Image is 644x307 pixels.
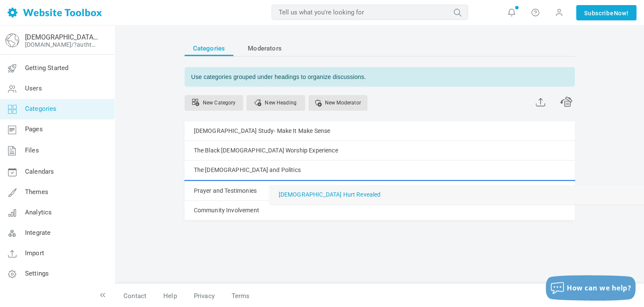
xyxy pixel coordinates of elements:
a: Use multiple categories to organize discussions [185,95,243,111]
span: Moderators [248,41,282,56]
span: Themes [25,188,48,196]
button: How can we help? [546,275,636,301]
a: Terms [223,289,250,304]
a: The Black [DEMOGRAPHIC_DATA] Worship Experience [194,145,338,156]
span: Getting Started [25,64,68,72]
img: globe-icon.png [6,34,19,47]
a: [DOMAIN_NAME]/?authtoken=56e340bc13a94a08f08cc560dc611b7c&rememberMe=1 [25,41,99,48]
a: [DEMOGRAPHIC_DATA] Unscripted: Voice of Hope [25,33,99,41]
span: How can we help? [567,283,631,293]
a: [DEMOGRAPHIC_DATA] Study- Make It Make Sense [194,126,330,136]
a: Contact [115,289,155,304]
span: Calendars [25,168,54,175]
a: Categories [185,41,234,56]
input: Tell us what you're looking for [272,5,468,20]
span: Pages [25,125,43,133]
a: Assigning a user as a moderator for a category gives them permission to help oversee the content [308,95,367,111]
span: Users [25,84,42,92]
span: Now! [613,8,628,18]
span: Settings [25,270,49,277]
a: Prayer and Testimonies [194,186,257,196]
a: Community Involvement [194,205,259,216]
span: Categories [25,105,57,113]
span: Categories [193,41,225,56]
a: Help [155,289,185,304]
a: New Heading [246,95,305,111]
a: [DEMOGRAPHIC_DATA] Hurt Revealed [279,189,381,200]
span: Import [25,249,44,257]
span: Files [25,146,39,154]
span: Integrate [25,229,50,237]
div: Use categories grouped under headings to organize discussions. [185,67,575,87]
a: Privacy [185,289,223,304]
a: SubscribeNow! [576,5,636,20]
span: Analytics [25,208,52,216]
a: The [DEMOGRAPHIC_DATA] and Politics [194,165,301,175]
a: Moderators [239,41,290,56]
